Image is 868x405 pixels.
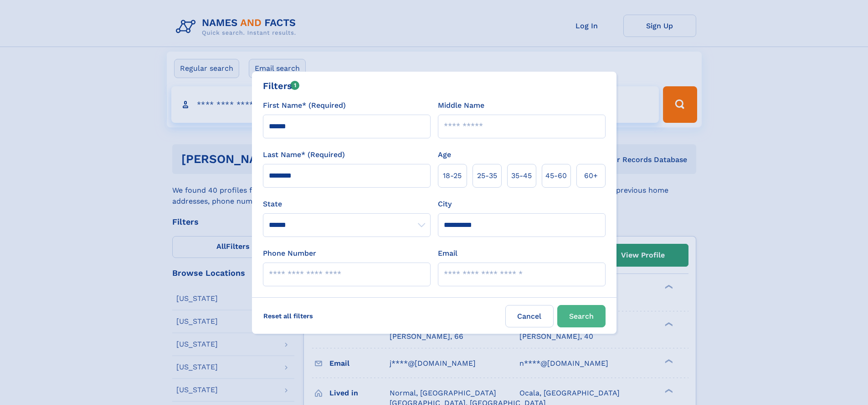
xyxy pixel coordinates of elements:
label: Cancel [505,305,554,327]
label: Email [438,248,457,259]
label: City [438,199,452,210]
span: 45‑60 [545,170,567,181]
label: Phone Number [263,248,316,259]
span: 60+ [584,170,598,181]
label: Age [438,149,451,160]
div: Filters [263,79,300,93]
label: Last Name* (Required) [263,149,345,160]
label: State [263,199,431,210]
span: 18‑25 [443,170,462,181]
label: Reset all filters [257,305,319,327]
span: 35‑45 [511,170,532,181]
span: 25‑35 [477,170,497,181]
button: Search [557,305,606,327]
label: Middle Name [438,100,484,111]
label: First Name* (Required) [263,100,346,111]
